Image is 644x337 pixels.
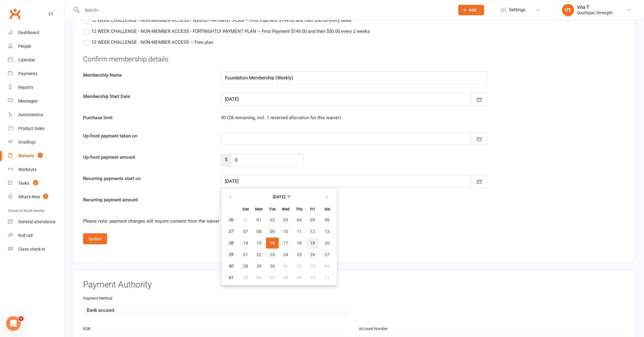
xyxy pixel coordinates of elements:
[43,194,48,199] span: 1
[310,264,315,269] span: 03
[18,99,37,103] div: Messages
[239,214,252,225] button: 31
[239,249,252,260] button: 21
[79,71,216,79] label: Membership Name
[229,275,233,280] em: 41
[18,126,44,131] div: Product Sales
[243,252,248,257] span: 21
[306,249,319,260] button: 26
[266,226,279,237] button: 09
[310,207,315,211] small: Friday
[306,214,319,225] button: 05
[297,217,302,222] span: 04
[83,54,625,64] div: Confirm membership details:
[283,264,288,269] span: 01
[221,115,341,120] span: 40 (28 remaining, incl. 1 reserved allocation for this waiver)
[243,275,248,280] span: 05
[266,238,279,248] button: 16
[279,238,292,248] button: 17
[8,94,64,108] a: Messages
[320,272,335,283] button: 11
[253,214,265,225] button: 01
[8,53,64,67] a: Calendar
[293,272,306,283] button: 09
[6,316,21,331] iframe: Intercom live chat
[79,93,216,100] label: Membership Start Date
[306,261,319,272] button: 03
[253,238,265,248] button: 15
[257,252,261,257] span: 22
[266,214,279,225] button: 02
[243,217,248,222] span: 31
[8,149,64,163] a: Waivers 1
[18,44,31,49] div: People
[8,242,64,256] a: Class kiosk mode
[306,272,319,283] button: 10
[33,180,38,185] span: 6
[239,272,252,283] button: 05
[325,264,330,269] span: 04
[324,207,330,211] small: Saturday
[257,217,261,222] span: 01
[80,6,450,14] input: Search...
[221,154,231,166] span: $
[79,175,216,182] label: Recurring payments start on
[18,140,36,144] div: Gradings
[297,252,302,257] span: 25
[18,112,43,117] div: Automations
[562,4,574,16] div: VT
[243,264,248,269] span: 28
[257,229,261,234] span: 08
[79,132,216,140] label: Up-front payment taken on
[257,241,261,245] span: 15
[8,135,64,149] a: Gradings
[83,295,112,302] label: Payment Method
[270,229,275,234] span: 09
[255,207,263,211] small: Monday
[8,176,64,190] a: Tasks 6
[320,249,335,260] button: 27
[310,229,315,234] span: 12
[293,249,306,260] button: 25
[8,81,64,94] a: Reports
[297,264,302,269] span: 02
[91,28,370,34] span: 12 WEEK CHALLENGE - NON-MEMBER ACCESS - FORTNIGHTLY PAYMENT PLAN – First Payment $149.00 and then...
[257,275,261,280] span: 06
[18,153,34,158] div: Waivers
[320,214,335,225] button: 06
[297,241,302,245] span: 18
[79,196,216,203] label: Recurring payment amount
[18,194,40,199] div: What's New
[8,40,64,53] a: People
[310,217,315,222] span: 05
[18,30,39,35] div: Dashboard
[253,249,265,260] button: 22
[306,226,319,237] button: 12
[257,264,261,269] span: 29
[239,238,252,248] button: 14
[296,207,303,211] small: Thursday
[239,226,252,237] button: 07
[306,238,319,248] button: 19
[242,207,249,211] small: Sunday
[18,57,35,62] div: Calendar
[270,241,275,245] span: 16
[283,252,288,257] span: 24
[8,190,64,204] a: What's New1
[229,229,233,234] em: 37
[325,241,330,245] span: 20
[310,252,315,257] span: 26
[283,241,288,245] span: 17
[282,207,290,211] small: Wednesday
[273,194,285,199] strong: [DATE]
[229,252,233,257] em: 39
[359,326,388,332] label: Account Number
[8,26,64,40] a: Dashboard
[266,249,279,260] button: 23
[253,226,265,237] button: 08
[229,217,233,223] em: 36
[320,238,335,248] button: 20
[18,247,45,252] div: Class check-in
[283,275,288,280] span: 08
[243,241,248,245] span: 14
